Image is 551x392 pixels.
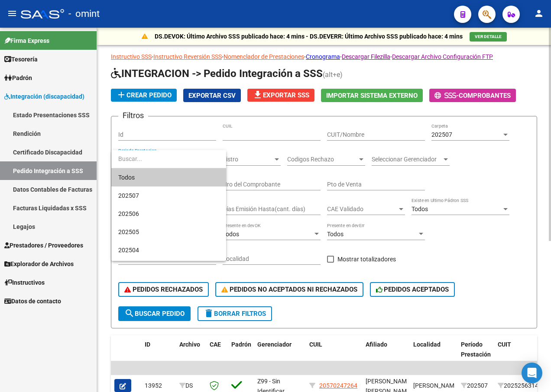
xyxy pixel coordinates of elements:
div: Open Intercom Messenger [522,363,542,383]
span: 202504 [118,247,139,254]
span: 202506 [118,210,139,217]
span: 202505 [118,228,139,235]
input: dropdown search [111,150,226,168]
span: Todos [118,168,219,186]
span: 202507 [118,192,139,199]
